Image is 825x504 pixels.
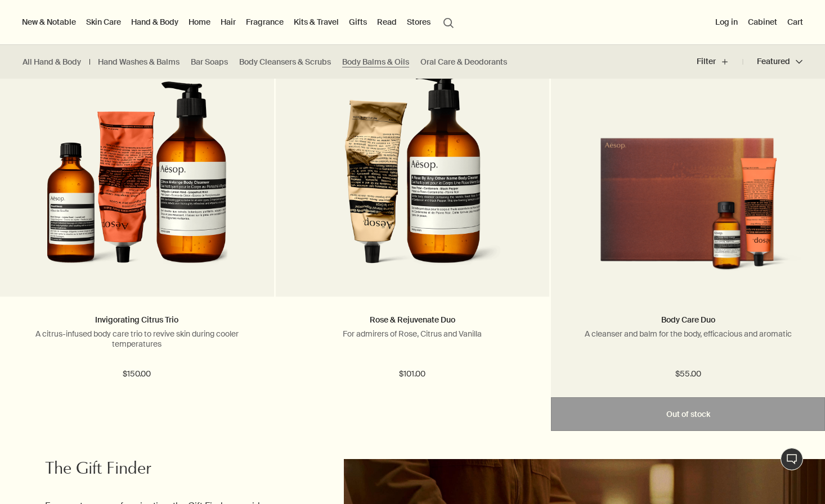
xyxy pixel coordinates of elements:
a: Rose & Rejuvenate Duo [370,315,455,325]
a: Skin Care [84,15,123,29]
a: Hand & Body [129,15,181,29]
a: Fragrance [244,15,286,29]
a: Hair [218,15,238,29]
img: A body cleanser and balm alongside a recycled cardboard gift box. [568,134,808,280]
a: Bar Soaps [191,57,228,67]
a: Cabinet [746,15,779,29]
a: Home [186,15,213,29]
h2: The Gift Finder [45,459,275,482]
a: All Hand & Body [23,57,81,67]
button: Stores [405,15,433,29]
p: For admirers of Rose, Citrus and Vanilla [293,329,533,339]
a: Invigorating Citrus Trio [95,315,178,325]
a: Gifts [347,15,369,29]
a: Body Care Duo [661,315,715,325]
button: Featured [743,48,802,75]
button: Out of stock - $55.00 [551,397,825,431]
button: Filter [697,48,743,75]
p: A cleanser and balm for the body, efficacious and aromatic [568,329,808,339]
button: Open search [438,11,459,33]
span: $101.00 [399,367,425,381]
button: New & Notable [20,15,78,29]
span: $150.00 [123,367,151,381]
a: Kits & Travel [292,15,341,29]
img: Citrus cool weather products [45,72,228,280]
a: A body cleanser and balm alongside a recycled cardboard gift box. [551,72,825,297]
p: A citrus-infused body care trio to revive skin during cooler temperatures [17,329,257,349]
button: Cart [785,15,805,29]
span: $55.00 [675,367,701,381]
a: Oral Care & Deodorants [420,57,507,67]
button: Log in [713,15,740,29]
button: Live Assistance [781,448,803,470]
a: Body Balms & Oils [342,57,409,67]
a: Hand Washes & Balms [98,57,180,67]
a: Body Cleansers & Scrubs [239,57,331,67]
a: Read [375,15,399,29]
